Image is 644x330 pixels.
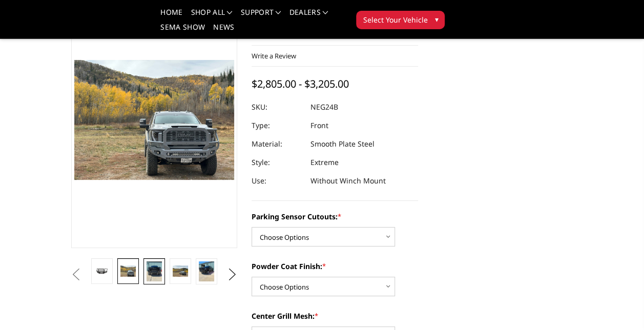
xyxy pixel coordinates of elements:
[147,261,161,281] img: 2024-2025 GMC 2500-3500 - Freedom Series - Extreme Front Bumper
[160,9,182,24] a: Home
[252,172,303,190] dt: Use:
[252,211,418,222] label: Parking Sensor Cutouts:
[434,14,438,25] span: ▾
[252,153,303,172] dt: Style:
[310,116,328,135] dd: Front
[310,98,338,116] dd: NEG24B
[224,267,240,282] button: Next
[289,9,328,24] a: Dealers
[310,172,386,190] dd: Without Winch Mount
[69,267,84,282] button: Previous
[252,51,296,60] a: Write a Review
[241,9,281,24] a: Support
[252,135,303,153] dt: Material:
[252,116,303,135] dt: Type:
[252,261,418,272] label: Powder Coat Finish:
[173,265,188,277] img: 2024-2025 GMC 2500-3500 - Freedom Series - Extreme Front Bumper
[252,311,418,321] label: Center Grill Mesh:
[356,11,445,29] button: Select Your Vehicle
[363,14,427,25] span: Select Your Vehicle
[252,77,349,91] span: $2,805.00 - $3,205.00
[213,24,234,38] a: News
[310,153,339,172] dd: Extreme
[191,9,233,24] a: shop all
[199,261,214,281] img: 2024-2025 GMC 2500-3500 - Freedom Series - Extreme Front Bumper
[160,24,205,38] a: SEMA Show
[252,98,303,116] dt: SKU:
[310,135,375,153] dd: Smooth Plate Steel
[120,265,135,277] img: 2024-2025 GMC 2500-3500 - Freedom Series - Extreme Front Bumper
